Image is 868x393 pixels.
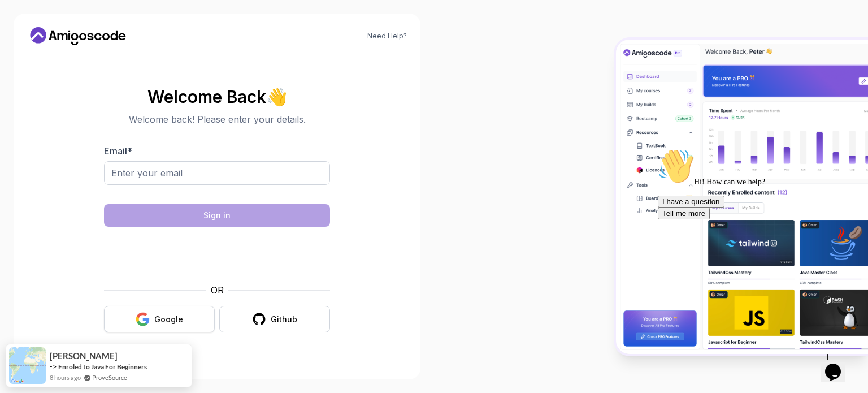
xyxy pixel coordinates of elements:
button: Tell me more [5,64,57,76]
span: -> [50,362,57,371]
iframe: chat widget [653,144,857,342]
img: Amigoscode Dashboard [616,40,868,354]
div: Google [154,314,183,325]
a: Home link [27,27,129,45]
p: Welcome back! Please enter your details. [104,113,330,126]
label: Email * [104,145,132,157]
span: 8 hours ago [50,373,81,382]
div: Sign in [203,210,231,221]
h2: Welcome Back [104,88,330,106]
img: :wave: [5,5,41,41]
button: I have a question [5,52,71,64]
div: Github [271,314,297,325]
a: Enroled to Java For Beginners [58,362,147,371]
img: provesource social proof notification image [9,347,46,384]
a: Need Help? [367,32,407,41]
iframe: chat widget [821,348,857,382]
button: Google [104,306,215,332]
a: ProveSource [92,373,127,382]
button: Github [219,306,330,332]
span: Hi! How can we help? [5,34,112,42]
button: Sign in [104,204,330,227]
p: OR [211,283,224,297]
span: [PERSON_NAME] [50,351,118,361]
iframe: Tiện ích chứa hộp kiểm cho thử thách bảo mật hCaptcha [132,234,302,277]
div: 👋Hi! How can we help?I have a questionTell me more [5,5,208,76]
input: Enter your email [104,161,330,185]
span: 👋 [266,88,287,106]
